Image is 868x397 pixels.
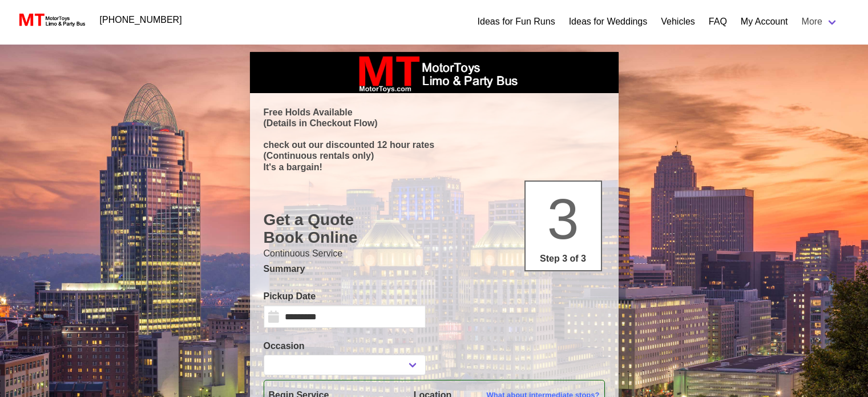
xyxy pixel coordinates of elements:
a: FAQ [709,15,727,29]
img: MotorToys Logo [16,12,86,28]
p: Step 3 of 3 [530,252,596,266]
img: box_logo_brand.jpeg [349,52,520,93]
p: (Details in Checkout Flow) [264,118,605,129]
a: More [795,10,845,33]
p: check out our discounted 12 hour rates [264,139,605,150]
a: Ideas for Fun Runs [478,15,555,29]
a: [PHONE_NUMBER] [93,9,189,31]
h1: Get a Quote Book Online [264,211,605,247]
label: Pickup Date [264,290,426,303]
p: (Continuous rentals only) [264,150,605,161]
a: Ideas for Weddings [569,15,648,29]
p: Continuous Service [264,247,605,260]
label: Occasion [264,339,426,353]
p: Free Holds Available [264,107,605,118]
p: Summary [264,262,605,276]
a: My Account [741,15,788,29]
span: 3 [547,187,579,251]
a: Vehicles [661,15,695,29]
p: It's a bargain! [264,162,605,173]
